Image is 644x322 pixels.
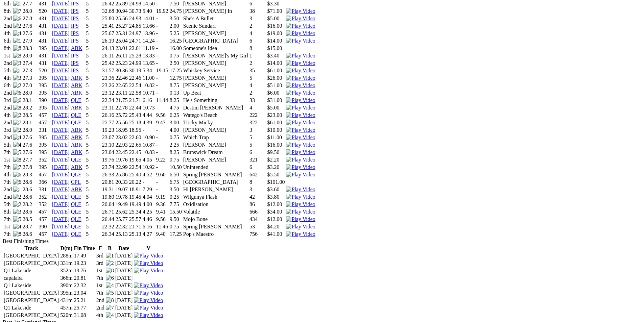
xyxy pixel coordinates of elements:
[286,30,315,36] img: Play Video
[102,15,115,22] td: 25.80
[286,149,315,155] img: Play Video
[142,15,155,22] td: 14.01
[13,134,21,141] img: 4
[286,157,315,163] a: View replay
[169,38,182,44] td: 16.25
[52,231,70,237] a: [DATE]
[286,90,315,96] a: View replay
[286,164,315,170] a: View replay
[249,23,258,29] td: 2
[86,67,101,74] td: 5
[22,0,38,7] td: 27.7
[286,194,315,200] a: View replay
[52,209,70,215] a: [DATE]
[169,52,182,59] td: 0.75
[286,60,315,66] a: View replay
[134,297,163,303] img: Play Video
[129,23,142,29] td: 24.85
[13,23,21,29] img: 2
[286,142,315,148] img: Play Video
[183,45,248,52] td: Someone's Idea
[142,8,155,15] td: 5.40
[71,157,81,163] a: QLE
[106,290,114,296] img: 5
[134,253,163,258] a: View replay
[71,60,79,66] a: IPS
[129,0,142,7] td: 24.98
[249,30,258,37] td: 4
[22,52,38,59] td: 28.0
[71,112,81,118] a: QLE
[267,8,285,15] td: $71.00
[13,38,21,44] img: 1
[3,8,12,15] td: 8th
[286,38,315,44] a: View replay
[156,45,169,52] td: -
[183,52,248,59] td: [PERSON_NAME]'s My Girl
[115,45,128,52] td: 23.01
[13,53,21,59] img: 8
[86,15,101,22] td: 5
[286,134,315,140] a: View replay
[286,97,315,103] a: View replay
[169,23,182,29] td: 2.00
[52,30,70,36] a: [DATE]
[86,23,101,29] td: 5
[286,216,315,222] img: Play Video
[106,253,114,259] img: 1
[249,60,258,67] td: 2
[183,23,248,29] td: Scenic Sundari
[52,60,70,66] a: [DATE]
[71,30,79,36] a: IPS
[267,0,285,7] td: $3.30
[39,23,51,29] td: 431
[134,312,163,318] a: View replay
[142,23,155,29] td: 13.66
[22,15,38,22] td: 27.8
[71,209,81,215] a: QLE
[86,52,101,59] td: 5
[286,120,315,126] img: Play Video
[249,0,258,7] td: 6
[129,45,142,52] td: 22.61
[13,30,21,36] img: 4
[22,8,38,15] td: 28.0
[13,194,21,200] img: 2
[286,127,315,133] a: View replay
[286,216,315,222] a: View replay
[142,0,155,7] td: 14.50
[286,172,315,177] a: View replay
[52,112,70,118] a: [DATE]
[52,105,70,110] a: [DATE]
[286,53,315,59] img: Play Video
[52,68,70,73] a: [DATE]
[286,68,315,73] a: View replay
[115,0,128,7] td: 25.89
[267,15,285,22] td: $5.00
[71,179,81,185] a: CPL
[71,105,82,110] a: ABK
[249,38,258,44] td: 6
[286,164,315,170] img: Play Video
[39,38,51,44] td: 431
[13,127,21,133] img: 2
[86,38,101,44] td: 5
[286,23,315,29] img: Play Video
[183,15,248,22] td: She's A Bullet
[22,45,38,52] td: 28.3
[169,45,182,52] td: 16.00
[134,290,163,296] img: Play Video
[129,52,142,59] td: 25.28
[52,149,70,155] a: [DATE]
[71,224,81,229] a: QLE
[286,112,315,118] img: Play Video
[286,142,315,148] a: View replay
[71,8,79,14] a: IPS
[39,8,51,15] td: 520
[13,82,21,89] img: 2
[13,16,21,22] img: 6
[129,30,142,37] td: 24.97
[183,38,248,44] td: [GEOGRAPHIC_DATA]
[13,157,21,163] img: 8
[286,90,315,96] img: Play Video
